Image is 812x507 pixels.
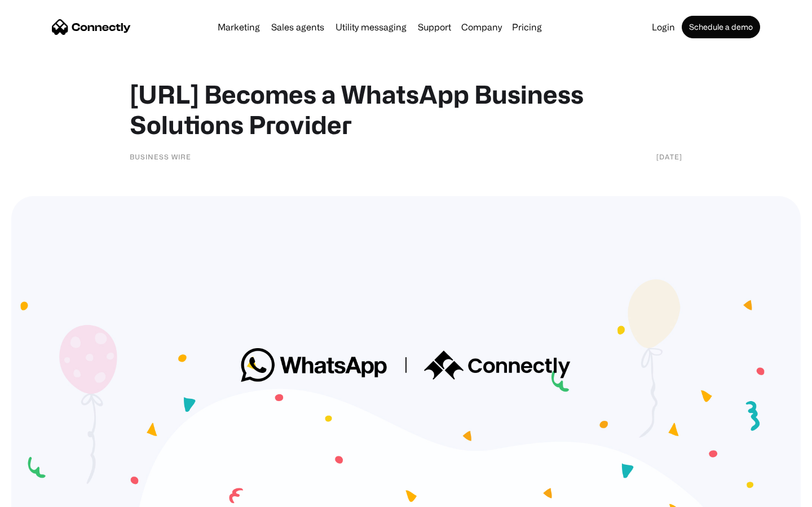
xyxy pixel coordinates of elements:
a: Utility messaging [331,23,411,32]
h1: [URL] Becomes a WhatsApp Business Solutions Provider [130,79,682,140]
a: Marketing [213,23,264,32]
div: [DATE] [656,151,682,162]
a: Support [413,23,456,32]
a: Sales agents [267,23,329,32]
aside: Language selected: English [11,487,68,503]
a: Login [647,23,679,32]
a: Pricing [507,23,546,32]
a: Schedule a demo [682,16,760,38]
div: Company [461,19,502,35]
div: Company [458,19,505,35]
ul: Language list [23,487,68,503]
div: Business Wire [130,151,191,162]
a: home [52,19,131,35]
